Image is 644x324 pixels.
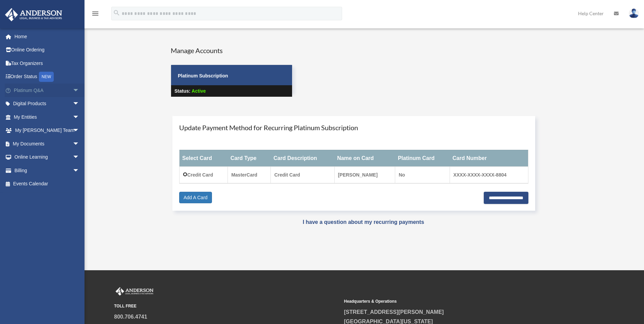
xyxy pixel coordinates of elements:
span: arrow_drop_down [73,110,86,124]
img: Anderson Advisors Platinum Portal [114,287,155,296]
h4: Update Payment Method for Recurring Platinum Subscription [179,123,528,132]
span: Active [192,88,206,94]
a: Online Ordering [5,43,90,57]
th: Name on Card [334,150,395,166]
span: arrow_drop_down [73,151,86,164]
th: Card Number [450,150,528,166]
small: TOLL FREE [114,303,339,310]
a: I have a question about my recurring payments [303,219,424,225]
span: arrow_drop_down [73,84,86,97]
a: My [PERSON_NAME] Teamarrow_drop_down [5,124,90,137]
span: arrow_drop_down [73,164,86,178]
h4: Manage Accounts [171,46,292,55]
a: My Documentsarrow_drop_down [5,137,90,151]
a: 800.706.4741 [114,314,147,320]
a: Order StatusNEW [5,70,90,84]
span: arrow_drop_down [73,124,86,138]
span: arrow_drop_down [73,137,86,151]
img: User Pic [629,8,639,18]
a: Digital Productsarrow_drop_down [5,97,90,111]
td: XXXX-XXXX-XXXX-8804 [450,166,528,183]
span: arrow_drop_down [73,97,86,111]
a: [STREET_ADDRESS][PERSON_NAME] [344,309,444,315]
a: Home [5,30,90,43]
td: No [395,166,450,183]
td: MasterCard [228,166,271,183]
a: Platinum Q&Aarrow_drop_down [5,84,90,97]
img: Anderson Advisors Platinum Portal [3,8,64,21]
a: Billingarrow_drop_down [5,164,90,177]
td: Credit Card [271,166,334,183]
a: Online Learningarrow_drop_down [5,151,90,164]
small: Headquarters & Operations [344,298,569,305]
i: search [113,9,120,17]
td: [PERSON_NAME] [334,166,395,183]
th: Select Card [180,150,228,166]
a: menu [91,12,99,18]
td: Credit Card [180,166,228,183]
a: Add A Card [179,192,212,203]
a: Events Calendar [5,177,90,191]
th: Card Type [228,150,271,166]
div: NEW [39,72,54,82]
a: My Entitiesarrow_drop_down [5,110,90,124]
strong: Status: [174,88,190,94]
th: Card Description [271,150,334,166]
strong: Platinum Subscription [178,73,228,78]
a: Tax Organizers [5,56,90,70]
th: Platinum Card [395,150,450,166]
i: menu [91,9,99,18]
